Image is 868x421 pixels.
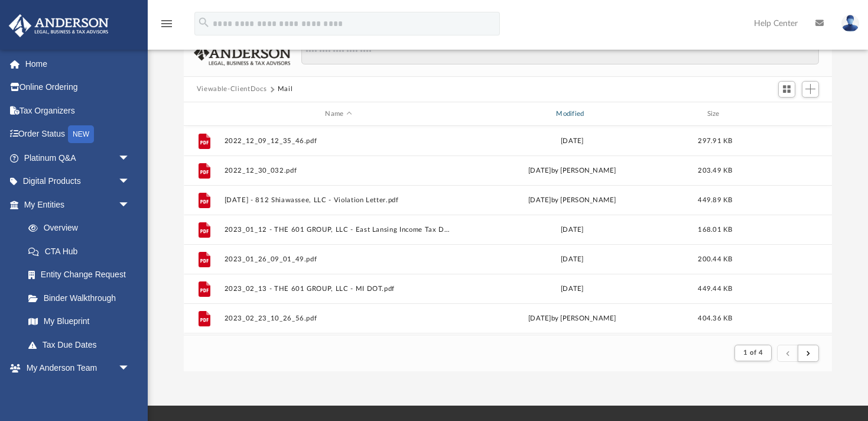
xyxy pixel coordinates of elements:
a: My Anderson Teamarrow_drop_down [8,357,142,380]
a: Tax Organizers [8,99,148,122]
img: Anderson Advisors Platinum Portal [5,14,112,37]
a: Online Ordering [8,76,148,99]
a: Entity Change Request [17,263,148,287]
span: arrow_drop_down [118,146,142,170]
i: search [197,16,210,29]
button: 2023_01_12 - THE 601 GROUP, LLC - East Lansing Income Tax Dept.pdf [224,226,453,234]
div: [DATE] [458,136,687,147]
span: 200.44 KB [698,256,732,263]
span: 168.01 KB [698,226,732,233]
a: My Entitiesarrow_drop_down [8,193,148,216]
span: arrow_drop_down [118,170,142,194]
span: arrow_drop_down [118,193,142,217]
span: 1 of 4 [743,349,763,356]
img: User Pic [841,15,859,32]
a: My Blueprint [17,310,142,333]
button: [DATE] - 812 Shiawassee, LLC - Violation Letter.pdf [224,196,453,204]
button: Switch to Grid View [778,81,796,98]
button: Mail [278,84,293,95]
span: arrow_drop_down [118,357,142,381]
button: 2022_12_09_12_35_46.pdf [224,137,453,145]
span: 449.89 KB [698,197,732,203]
button: 2022_12_30_032.pdf [224,167,453,174]
button: 2023_02_23_10_26_56.pdf [224,315,453,322]
a: Platinum Q&Aarrow_drop_down [8,146,148,170]
a: Home [8,52,148,76]
i: menu [160,17,174,31]
button: 1 of 4 [734,345,772,361]
button: Viewable-ClientDocs [197,84,266,95]
span: 449.44 KB [698,286,732,292]
div: Name [223,109,452,119]
div: NEW [68,125,94,143]
div: id [744,109,827,119]
span: 404.36 KB [698,315,732,322]
button: 2023_02_13 - THE 601 GROUP, LLC - MI DOT.pdf [224,285,453,293]
div: [DATE] by [PERSON_NAME] [458,166,687,176]
a: Order StatusNEW [8,122,148,147]
div: [DATE] by [PERSON_NAME] [458,195,687,206]
div: [DATE] [458,254,687,265]
div: Size [691,109,739,119]
div: [DATE] [458,284,687,294]
div: [DATE] [458,225,687,235]
a: Binder Walkthrough [17,286,148,310]
button: Add [802,81,820,98]
span: 297.91 KB [698,138,732,144]
div: [DATE] by [PERSON_NAME] [458,313,687,324]
div: Modified [457,109,686,119]
div: id [189,109,219,119]
span: 203.49 KB [698,167,732,174]
a: My Anderson Team [17,380,136,403]
a: menu [160,22,174,31]
div: grid [184,126,832,335]
input: Search files and folders [301,42,819,64]
button: 2023_01_26_09_01_49.pdf [224,255,453,263]
a: CTA Hub [17,239,148,263]
a: Digital Productsarrow_drop_down [8,170,148,193]
a: Overview [17,216,148,240]
a: Tax Due Dates [17,333,148,357]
